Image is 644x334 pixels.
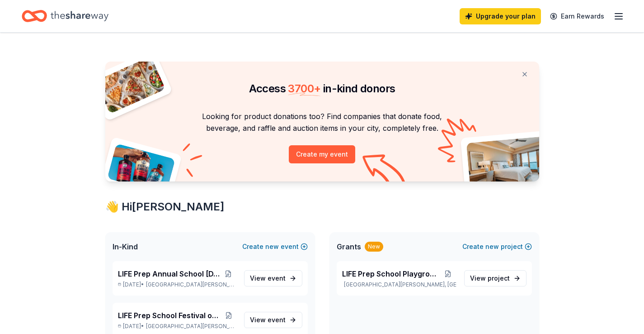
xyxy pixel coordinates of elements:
[116,110,528,134] p: Looking for product donations too? Find companies that donate food, beverage, and raffle and auct...
[22,5,108,27] a: Home
[113,241,138,252] span: In-Kind
[265,241,279,252] span: new
[460,8,541,24] a: Upgrade your plan
[105,200,539,214] div: 👋 Hi [PERSON_NAME]
[545,8,610,24] a: Earn Rewards
[118,281,237,288] p: [DATE] •
[242,241,308,252] button: Createnewevent
[118,323,237,330] p: [DATE] •
[462,241,532,252] button: Createnewproject
[244,312,302,328] a: View event
[342,268,440,279] span: LIFE Prep School Playground
[250,315,286,325] span: View
[289,145,355,163] button: Create my event
[95,56,165,114] img: Pizza
[118,310,221,321] span: LIFE Prep School Festival of Lights
[146,281,236,288] span: [GEOGRAPHIC_DATA][PERSON_NAME], [GEOGRAPHIC_DATA]
[268,316,286,324] span: event
[342,281,457,288] p: [GEOGRAPHIC_DATA][PERSON_NAME], [GEOGRAPHIC_DATA]
[249,82,395,95] span: Access in-kind donors
[488,274,510,282] span: project
[470,273,510,284] span: View
[244,270,302,286] a: View event
[146,323,236,330] span: [GEOGRAPHIC_DATA][PERSON_NAME], [GEOGRAPHIC_DATA]
[464,270,526,286] a: View project
[250,273,286,284] span: View
[485,241,499,252] span: new
[268,274,286,282] span: event
[337,241,361,252] span: Grants
[288,82,320,95] span: 3700 +
[365,242,383,252] div: New
[118,268,220,279] span: LIFE Prep Annual School [DATE]
[362,154,408,188] img: Curvy arrow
